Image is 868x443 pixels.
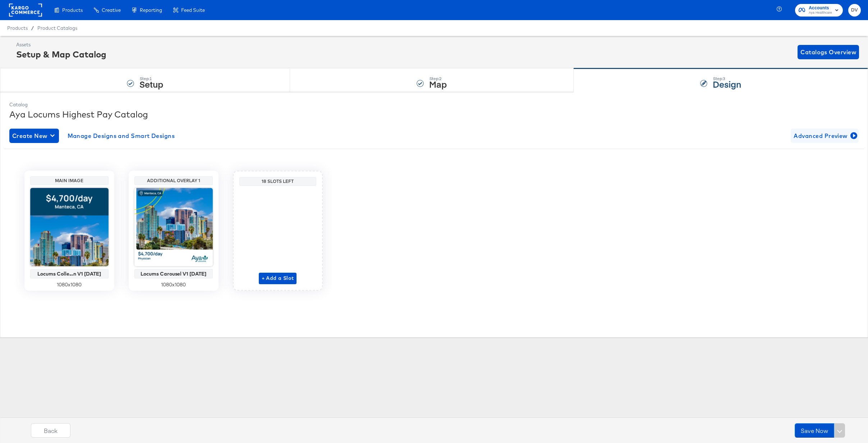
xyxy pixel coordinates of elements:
[795,423,834,438] button: Save Now
[798,45,859,59] button: Catalogs Overview
[809,4,832,12] span: Accounts
[259,273,297,284] button: + Add a Slot
[28,25,37,31] span: /
[16,48,106,60] div: Setup & Map Catalog
[136,271,211,277] div: Locums Carousel V1 [DATE]
[848,4,861,17] button: DV
[12,131,56,141] span: Create New
[794,131,856,141] span: Advanced Preview
[16,41,106,48] div: Assets
[713,78,741,90] strong: Design
[139,78,163,90] strong: Setup
[7,25,28,31] span: Products
[851,6,858,14] span: DV
[134,281,213,288] div: 1080 x 1080
[9,129,59,143] button: Create New
[140,7,162,13] span: Reporting
[713,76,741,81] div: Step: 3
[31,423,70,438] button: Back
[102,7,121,13] span: Creative
[429,78,447,90] strong: Map
[65,129,178,143] button: Manage Designs and Smart Designs
[262,274,294,283] span: + Add a Slot
[9,108,859,120] div: Aya Locums Highest Pay Catalog
[139,76,163,81] div: Step: 1
[241,179,314,184] div: 18 Slots Left
[809,10,832,16] span: Aya Healthcare
[37,25,77,31] a: Product Catalogs
[68,131,175,141] span: Manage Designs and Smart Designs
[791,129,859,143] button: Advanced Preview
[429,76,447,81] div: Step: 2
[32,178,107,184] div: Main Image
[136,178,211,184] div: Additional Overlay 1
[30,281,109,288] div: 1080 x 1080
[800,47,856,57] span: Catalogs Overview
[62,7,83,13] span: Products
[32,271,107,277] div: Locums Colle...n V1 [DATE]
[795,4,843,17] button: AccountsAya Healthcare
[9,101,859,108] div: Catalog
[181,7,205,13] span: Feed Suite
